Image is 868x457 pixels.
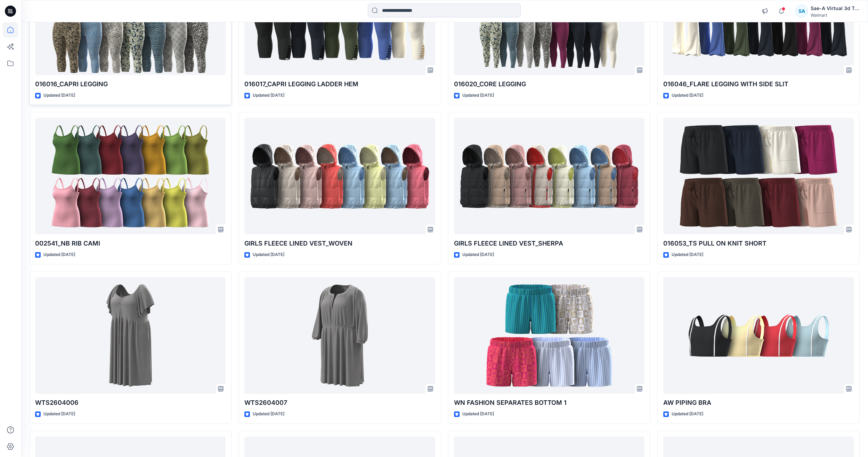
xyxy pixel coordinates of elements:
p: Updated [DATE] [672,251,703,258]
p: 016053_TS PULL ON KNIT SHORT [663,239,854,248]
p: Updated [DATE] [253,251,284,258]
p: Updated [DATE] [462,251,494,258]
p: Updated [DATE] [43,251,75,258]
p: Updated [DATE] [43,92,75,99]
p: Updated [DATE] [462,410,494,418]
p: Updated [DATE] [672,92,703,99]
a: WTS2604007 [244,277,435,394]
div: SA [795,5,808,17]
p: 002541_NB RIB CAMI [35,239,226,248]
p: 016020_CORE LEGGING [454,79,644,89]
p: Updated [DATE] [253,410,284,418]
p: WN FASHION SEPARATES BOTTOM 1 [454,398,644,408]
a: WN FASHION SEPARATES BOTTOM 1 [454,277,644,394]
div: Sae-A Virtual 3d Team [811,4,859,13]
p: Updated [DATE] [462,92,494,99]
p: Updated [DATE] [253,92,284,99]
a: 002541_NB RIB CAMI [35,118,226,234]
p: AW PIPING BRA [663,398,854,408]
a: WTS2604006 [35,277,226,394]
a: GIRLS FLEECE LINED VEST_WOVEN [244,118,435,234]
p: Updated [DATE] [43,410,75,418]
p: Updated [DATE] [672,410,703,418]
p: GIRLS FLEECE LINED VEST_SHERPA [454,239,644,248]
a: AW PIPING BRA [663,277,854,394]
p: 016016_CAPRI LEGGING [35,79,226,89]
p: GIRLS FLEECE LINED VEST_WOVEN [244,239,435,248]
p: 016017_CAPRI LEGGING LADDER HEM [244,79,435,89]
a: 016053_TS PULL ON KNIT SHORT [663,118,854,234]
a: GIRLS FLEECE LINED VEST_SHERPA [454,118,644,234]
p: 016046_FLARE LEGGING WITH SIDE SLIT [663,79,854,89]
p: WTS2604007 [244,398,435,408]
p: WTS2604006 [35,398,226,408]
div: Walmart [811,13,859,18]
